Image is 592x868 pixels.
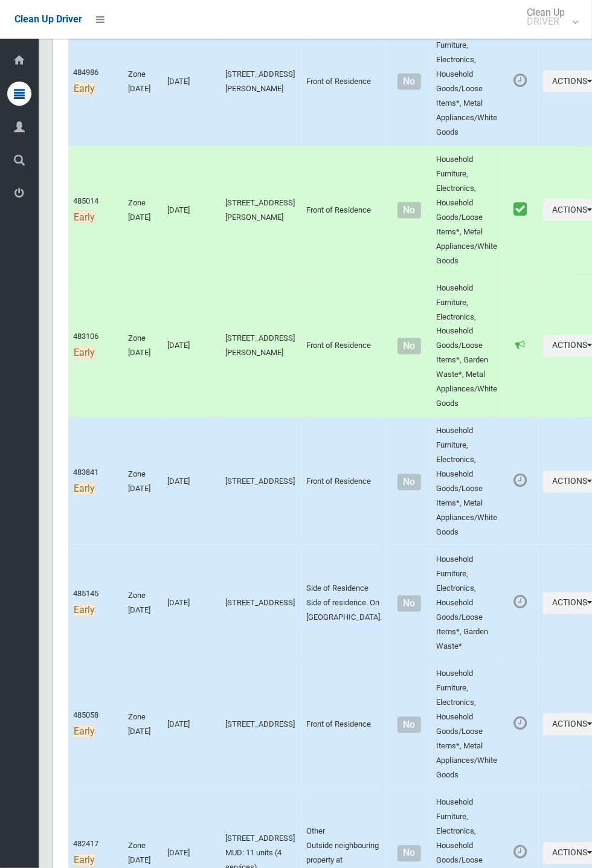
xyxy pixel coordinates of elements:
[123,418,162,547] td: Zone [DATE]
[73,347,95,359] span: Early
[391,599,426,609] h4: Normal sized
[162,18,220,146] td: [DATE]
[73,725,95,738] span: Early
[301,418,387,547] td: Front of Residence
[513,844,527,860] i: Booking awaiting collection. Mark as collected or report issues to complete task.
[14,13,82,25] span: Clean Up Driver
[301,547,387,661] td: Side of Residence Side of residence. On [GEOGRAPHIC_DATA].
[397,596,421,612] span: No
[68,547,123,661] td: 485145
[397,338,421,355] span: No
[68,146,123,275] td: 485014
[123,661,162,789] td: Zone [DATE]
[431,275,502,418] td: Household Furniture, Electronics, Household Goods/Loose Items*, Garden Waste*, Metal Appliances/W...
[220,547,301,661] td: [STREET_ADDRESS]
[527,17,565,26] small: DRIVER
[431,547,502,661] td: Household Furniture, Electronics, Household Goods/Loose Items*, Garden Waste*
[397,474,421,490] span: No
[123,275,162,418] td: Zone [DATE]
[68,661,123,789] td: 485058
[397,717,421,733] span: No
[162,547,220,661] td: [DATE]
[162,418,220,547] td: [DATE]
[391,849,426,859] h4: Normal sized
[301,275,387,418] td: Front of Residence
[431,18,502,146] td: Household Furniture, Electronics, Household Goods/Loose Items*, Metal Appliances/White Goods
[73,82,95,95] span: Early
[73,854,95,867] span: Early
[513,72,527,88] i: Booking awaiting collection. Mark as collected or report issues to complete task.
[397,846,421,862] span: No
[431,146,502,275] td: Household Furniture, Electronics, Household Goods/Loose Items*, Metal Appliances/White Goods
[397,74,421,90] span: No
[220,661,301,789] td: [STREET_ADDRESS]
[391,341,426,352] h4: Normal sized
[391,477,426,487] h4: Normal sized
[521,8,577,26] span: Clean Up
[73,211,95,223] span: Early
[513,594,527,610] i: Booking awaiting collection. Mark as collected or report issues to complete task.
[220,146,301,275] td: [STREET_ADDRESS][PERSON_NAME]
[513,473,527,489] i: Booking awaiting collection. Mark as collected or report issues to complete task.
[301,146,387,275] td: Front of Residence
[391,205,426,216] h4: Normal sized
[14,10,82,28] a: Clean Up Driver
[68,18,123,146] td: 484986
[123,146,162,275] td: Zone [DATE]
[162,275,220,418] td: [DATE]
[431,418,502,547] td: Household Furniture, Electronics, Household Goods/Loose Items*, Metal Appliances/White Goods
[220,275,301,418] td: [STREET_ADDRESS][PERSON_NAME]
[220,418,301,547] td: [STREET_ADDRESS]
[68,275,123,418] td: 483106
[397,202,421,219] span: No
[391,720,426,730] h4: Normal sized
[162,661,220,789] td: [DATE]
[513,716,527,731] i: Booking awaiting collection. Mark as collected or report issues to complete task.
[301,661,387,789] td: Front of Residence
[431,661,502,789] td: Household Furniture, Electronics, Household Goods/Loose Items*, Metal Appliances/White Goods
[73,604,95,617] span: Early
[391,77,426,87] h4: Normal sized
[123,18,162,146] td: Zone [DATE]
[162,146,220,275] td: [DATE]
[301,18,387,146] td: Front of Residence
[73,483,95,495] span: Early
[68,418,123,547] td: 483841
[123,547,162,661] td: Zone [DATE]
[220,18,301,146] td: [STREET_ADDRESS][PERSON_NAME]
[513,201,527,217] i: Booking marked as collected.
